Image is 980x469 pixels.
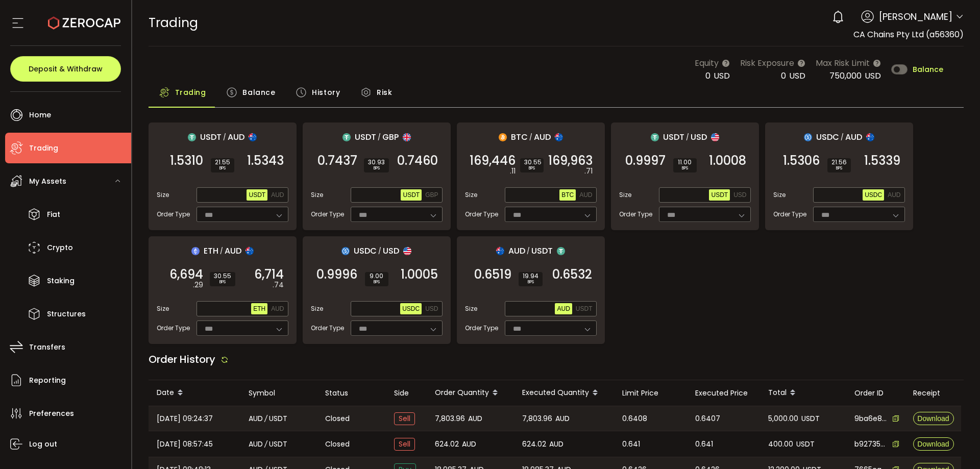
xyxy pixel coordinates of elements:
span: USDT [403,191,420,199]
span: 0.641 [695,438,713,450]
button: AUD [577,189,594,201]
span: 1.5306 [783,156,820,166]
span: Risk [377,82,392,103]
i: BPS [524,165,540,171]
span: Structures [47,307,86,322]
img: aud_portfolio.svg [555,133,563,141]
button: USDT [574,303,595,314]
div: Status [317,387,386,399]
i: BPS [831,165,847,171]
span: USDT [269,438,287,450]
button: AUD [269,303,286,314]
em: / [529,133,532,142]
span: GBP [425,191,438,199]
span: 6,694 [169,269,203,280]
em: / [841,133,844,142]
button: USDT [401,189,422,201]
button: USDC [863,189,884,201]
span: Balance [242,82,275,103]
i: BPS [523,279,538,285]
span: 5,000.00 [768,413,798,425]
span: AUD [845,131,862,143]
button: USDT [247,189,267,201]
span: Sell [394,438,415,451]
button: GBP [423,189,440,201]
button: USDT [709,189,730,201]
span: USDT [531,244,553,257]
div: Executed Quantity [514,384,614,402]
span: 0.9997 [625,156,666,166]
img: usdc_portfolio.svg [341,247,350,255]
span: b9273550-9ec8-42ab-b440-debceb6bf362 [854,439,887,450]
span: AUD [271,305,284,312]
span: Sell [394,412,415,425]
span: 624.02 [435,438,459,450]
span: Order Type [465,324,498,333]
span: USD [714,70,730,82]
span: 0.6519 [474,269,511,280]
span: AUD [249,438,263,450]
div: Date [149,384,240,402]
span: AUD [462,438,476,450]
span: 400.00 [768,438,793,450]
span: GBP [382,131,399,143]
div: Order ID [846,387,905,399]
span: ETH [253,305,265,312]
span: Log out [29,437,57,452]
button: AUD [555,303,572,314]
span: Reporting [29,373,66,388]
span: 0 [705,70,710,82]
span: Max Risk Limit [816,57,870,69]
span: AUD [579,191,592,199]
em: / [527,246,530,256]
button: BTC [559,189,576,201]
span: USD [383,244,399,257]
span: 1.5310 [170,156,203,166]
span: AUD [555,413,570,425]
i: BPS [369,279,384,285]
span: Order Type [311,324,344,333]
span: Order History [149,352,215,366]
span: Size [157,190,169,200]
span: USDT [711,191,728,199]
span: USDT [801,413,820,425]
span: Staking [47,274,75,288]
span: Trading [29,141,58,156]
span: USDT [576,305,593,312]
span: USDT [249,191,265,199]
div: Total [760,384,846,402]
span: Risk Exposure [740,57,794,69]
em: .29 [193,280,203,290]
span: Order Type [773,210,806,219]
em: / [264,413,267,425]
span: Transfers [29,340,65,355]
em: / [378,246,381,256]
span: 0.6407 [695,413,720,425]
img: aud_portfolio.svg [496,247,504,255]
span: Closed [325,439,350,450]
span: USDC [402,305,420,312]
span: 1.5339 [864,156,900,166]
img: aud_portfolio.svg [249,133,257,141]
span: Size [311,304,323,313]
span: USD [425,305,438,312]
div: Side [386,387,427,399]
span: AUD [468,413,482,425]
img: gbp_portfolio.svg [403,133,411,141]
span: Size [311,190,323,200]
span: CA Chains Pty Ltd (a56360) [853,29,964,40]
button: ETH [251,303,267,314]
div: Symbol [240,387,317,399]
em: / [223,133,226,142]
span: 9ba6e898-b757-436a-9a75-0c757ee03a1f [854,413,887,424]
span: 0.6408 [622,413,647,425]
span: History [312,82,340,103]
span: USD [789,70,805,82]
img: usdt_portfolio.svg [342,133,351,141]
span: Deposit & Withdraw [29,65,103,72]
span: 624.02 [522,438,546,450]
span: Order Type [465,210,498,219]
span: 6,714 [254,269,284,280]
span: 0.641 [622,438,640,450]
span: Closed [325,413,350,424]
